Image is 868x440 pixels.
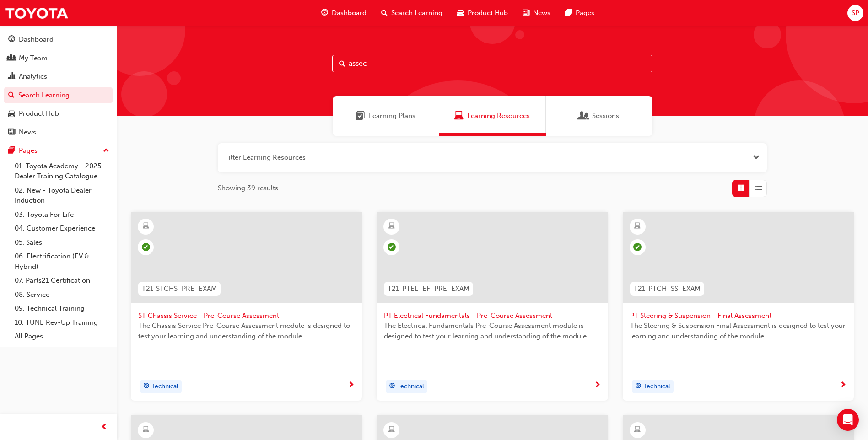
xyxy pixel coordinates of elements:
span: Learning Plans [356,111,365,121]
button: DashboardMy TeamAnalyticsSearch LearningProduct HubNews [4,29,113,142]
span: target-icon [143,381,150,392]
a: 08. Service [11,288,113,302]
span: news-icon [8,129,15,137]
div: Dashboard [19,34,54,45]
a: pages-iconPages [558,4,602,22]
a: Learning ResourcesLearning Resources [439,96,546,136]
span: car-icon [8,110,15,118]
div: Product Hub [19,108,59,119]
a: 03. Toyota For Life [11,208,113,222]
span: T21-PTCH_SS_EXAM [634,284,701,294]
span: news-icon [523,7,529,19]
span: Learning Plans [369,111,415,121]
span: target-icon [635,381,642,392]
span: T21-STCHS_PRE_EXAM [142,284,217,294]
button: Pages [4,142,113,159]
span: next-icon [840,381,846,390]
div: Analytics [19,71,47,82]
span: learningRecordVerb_COMPLETE-icon [388,243,396,251]
img: Trak [5,3,69,23]
span: Product Hub [468,8,508,18]
a: Dashboard [4,31,113,48]
span: PT Electrical Fundamentals - Pre-Course Assessment [384,311,600,321]
a: 04. Customer Experience [11,221,113,236]
a: news-iconNews [515,4,558,22]
span: pages-icon [8,147,15,155]
span: guage-icon [321,7,328,19]
span: PT Steering & Suspension - Final Assessment [630,311,846,321]
div: Open Intercom Messenger [837,409,859,431]
a: 02. New - Toyota Dealer Induction [11,183,113,208]
input: Search... [332,55,652,72]
a: T21-PTCH_SS_EXAMPT Steering & Suspension - Final AssessmentThe Steering & Suspension Final Assess... [623,212,854,401]
span: learningResourceType_ELEARNING-icon [634,424,641,436]
button: SP [847,5,863,21]
a: T21-STCHS_PRE_EXAMST Chassis Service - Pre-Course AssessmentThe Chassis Service Pre-Course Assess... [131,212,362,401]
a: 10. TUNE Rev-Up Training [11,316,113,330]
span: Technical [397,381,424,392]
span: pages-icon [565,7,572,19]
span: learningResourceType_ELEARNING-icon [143,424,149,436]
span: ST Chassis Service - Pre-Course Assessment [138,311,355,321]
span: learningResourceType_ELEARNING-icon [634,220,641,232]
span: Sessions [592,111,619,121]
a: Product Hub [4,105,113,122]
button: Open the filter [753,152,760,163]
span: The Steering & Suspension Final Assessment is designed to test your learning and understanding of... [630,321,846,341]
a: car-iconProduct Hub [450,4,515,22]
span: Search [339,59,345,69]
div: My Team [19,53,48,64]
span: Showing 39 results [218,183,278,193]
a: My Team [4,50,113,67]
span: Sessions [579,111,588,121]
span: learningResourceType_ELEARNING-icon [388,220,395,232]
span: next-icon [348,381,355,390]
span: car-icon [457,7,464,19]
span: News [533,8,550,18]
a: 07. Parts21 Certification [11,274,113,288]
div: Pages [19,145,38,156]
a: Learning PlansLearning Plans [333,96,439,136]
span: Dashboard [332,8,367,18]
span: Grid [738,183,744,193]
span: search-icon [381,7,388,19]
a: 05. Sales [11,236,113,250]
span: SP [852,8,859,18]
span: The Electrical Fundamentals Pre-Course Assessment module is designed to test your learning and un... [384,321,600,341]
span: chart-icon [8,73,15,81]
div: News [19,127,36,138]
span: Search Learning [391,8,442,18]
a: Search Learning [4,87,113,104]
a: All Pages [11,329,113,343]
span: learningRecordVerb_COMPLETE-icon [633,243,642,251]
span: Technical [151,381,178,392]
a: News [4,124,113,141]
a: guage-iconDashboard [314,4,374,22]
span: guage-icon [8,36,15,44]
a: SessionsSessions [546,96,652,136]
a: 09. Technical Training [11,301,113,316]
span: Learning Resources [467,111,530,121]
span: up-icon [103,145,109,157]
span: target-icon [389,381,395,392]
span: Technical [643,381,670,392]
span: people-icon [8,54,15,63]
a: T21-PTEL_EF_PRE_EXAMPT Electrical Fundamentals - Pre-Course AssessmentThe Electrical Fundamentals... [377,212,608,401]
span: learningResourceType_ELEARNING-icon [143,220,149,232]
span: search-icon [8,91,15,100]
span: next-icon [594,381,601,390]
span: learningResourceType_ELEARNING-icon [388,424,395,436]
a: 01. Toyota Academy - 2025 Dealer Training Catalogue [11,159,113,183]
a: search-iconSearch Learning [374,4,450,22]
span: List [755,183,762,193]
span: The Chassis Service Pre-Course Assessment module is designed to test your learning and understand... [138,321,355,341]
span: learningRecordVerb_COMPLETE-icon [142,243,150,251]
a: Analytics [4,68,113,85]
span: prev-icon [101,422,108,433]
a: 06. Electrification (EV & Hybrid) [11,249,113,274]
span: T21-PTEL_EF_PRE_EXAM [388,284,469,294]
span: Pages [576,8,594,18]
